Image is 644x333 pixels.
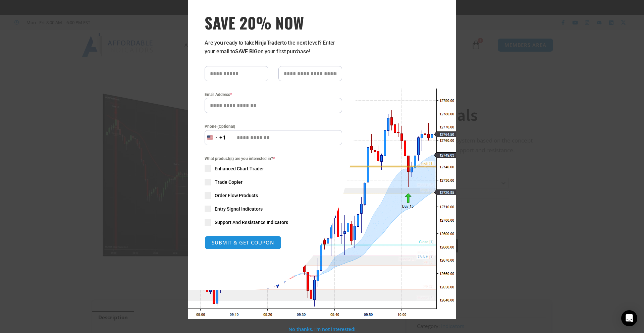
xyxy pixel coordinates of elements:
[205,13,342,32] span: SAVE 20% NOW
[621,310,637,326] div: Open Intercom Messenger
[205,165,342,172] label: Enhanced Chart Trader
[215,165,264,172] span: Enhanced Chart Trader
[205,39,342,56] p: Are you ready to take to the next level? Enter your email to on your first purchase!
[215,219,288,226] span: Support And Resistance Indicators
[215,179,243,185] span: Trade Copier
[205,192,342,199] label: Order Flow Products
[215,206,263,212] span: Entry Signal Indicators
[205,206,342,212] label: Entry Signal Indicators
[215,192,258,199] span: Order Flow Products
[235,48,258,55] strong: SAVE BIG
[205,123,342,130] label: Phone (Optional)
[205,236,281,249] button: SUBMIT & GET COUPON
[205,179,342,185] label: Trade Copier
[255,40,282,46] strong: NinjaTrader
[288,326,355,332] a: No thanks, I’m not interested!
[205,91,342,98] label: Email Address
[205,155,342,162] span: What product(s) are you interested in?
[219,133,226,142] div: +1
[205,130,226,145] button: Selected country
[205,219,342,226] label: Support And Resistance Indicators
